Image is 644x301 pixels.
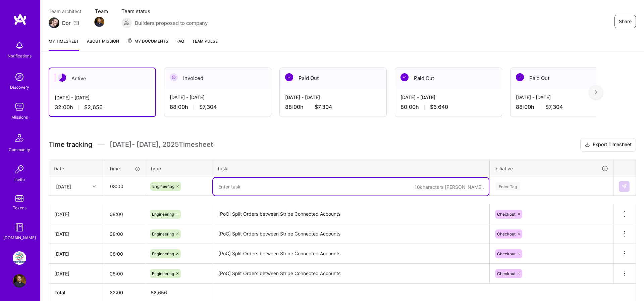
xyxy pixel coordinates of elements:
span: $ 2,656 [151,290,167,295]
input: HH:MM [104,245,145,263]
img: Paid Out [400,73,409,81]
div: Discovery [10,84,29,91]
div: [DATE] [54,250,99,257]
a: My Documents [127,38,168,51]
span: Engineering [152,184,174,189]
span: Checkout [497,231,516,236]
div: Paid Out [395,68,502,88]
span: $7,304 [545,103,563,111]
div: Invite [14,176,25,183]
th: Task [212,160,490,177]
span: Engineering [152,212,174,217]
span: $2,656 [84,104,103,111]
textarea: [PoC] Split Orders between Stripe Connected Accounts [213,264,489,283]
th: Date [49,160,104,177]
img: Team Member Avatar [94,17,104,27]
img: Community [11,130,28,146]
img: Active [58,74,66,82]
div: 88:00 h [285,103,381,111]
div: [DATE] - [DATE] [170,94,266,101]
input: HH:MM [104,265,145,283]
div: Tokens [13,204,26,211]
div: Community [9,146,30,153]
div: Missions [11,114,28,121]
span: $7,304 [199,103,217,111]
span: Engineering [152,251,174,256]
span: $7,304 [315,103,332,111]
img: guide book [13,221,26,234]
span: Checkout [497,251,516,256]
div: Enter Tag [495,181,520,191]
a: About Mission [87,38,119,51]
span: Builders proposed to company [135,19,208,27]
div: Initiative [494,165,608,172]
img: Submit [622,184,627,189]
div: 80:00 h [400,103,496,111]
button: Export Timesheet [580,138,636,152]
button: Share [614,15,636,28]
span: $6,640 [430,103,448,111]
img: right [595,90,597,95]
img: teamwork [13,100,26,114]
i: icon Download [585,141,590,148]
div: [DATE] - [DATE] [400,94,496,101]
div: Invoiced [164,68,271,88]
i: icon Mail [73,20,79,26]
div: 88:00 h [170,103,266,111]
div: Active [49,68,155,89]
div: [DATE] - [DATE] [285,94,381,101]
img: Paid Out [285,73,293,81]
img: logo [13,13,27,26]
div: [DATE] [54,211,99,218]
span: Time tracking [49,140,92,149]
div: 10 characters [PERSON_NAME]. [415,184,484,190]
span: Team architect [49,8,82,15]
input: HH:MM [105,177,145,195]
span: Team [95,8,108,15]
div: [DATE] - [DATE] [55,94,150,101]
img: tokens [15,195,23,202]
div: Time [109,165,140,172]
img: discovery [13,70,26,84]
img: Invite [13,163,26,176]
textarea: [PoC] Split Orders between Stripe Connected Accounts [213,205,489,224]
div: [DATE] - [DATE] [516,94,612,101]
a: User Avatar [11,274,28,288]
a: My timesheet [49,38,79,51]
span: Engineering [152,231,174,236]
div: [DATE] [56,183,71,190]
a: PepsiCo: SodaStream Intl. 2024 AOP [11,251,28,265]
span: [DATE] - [DATE] , 2025 Timesheet [110,140,213,149]
textarea: [PoC] Split Orders between Stripe Connected Accounts [213,245,489,263]
div: [DOMAIN_NAME] [3,234,36,241]
a: Team Member Avatar [95,16,104,28]
span: My Documents [127,38,168,45]
div: Dor [62,19,71,27]
img: Invoiced [170,73,178,81]
img: User Avatar [13,274,26,288]
span: Team Pulse [192,39,218,44]
input: HH:MM [104,225,145,243]
img: Paid Out [516,73,524,81]
div: Paid Out [280,68,386,88]
div: 88:00 h [516,103,612,111]
img: Team Architect [49,17,59,28]
input: HH:MM [104,205,145,223]
span: Share [619,18,632,25]
textarea: [PoC] Split Orders between Stripe Connected Accounts [213,225,489,243]
div: 32:00 h [55,104,150,111]
i: icon Chevron [93,185,96,188]
div: Paid Out [511,68,617,88]
span: Checkout [497,212,516,217]
img: bell [13,39,26,52]
div: Notifications [8,52,32,59]
div: [DATE] [54,230,99,238]
a: FAQ [176,38,184,51]
a: Team Pulse [192,38,218,51]
span: Engineering [152,271,174,276]
th: Type [145,160,212,177]
img: PepsiCo: SodaStream Intl. 2024 AOP [13,251,26,265]
span: Checkout [497,271,516,276]
div: [DATE] [54,270,99,277]
span: Team status [121,8,208,15]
